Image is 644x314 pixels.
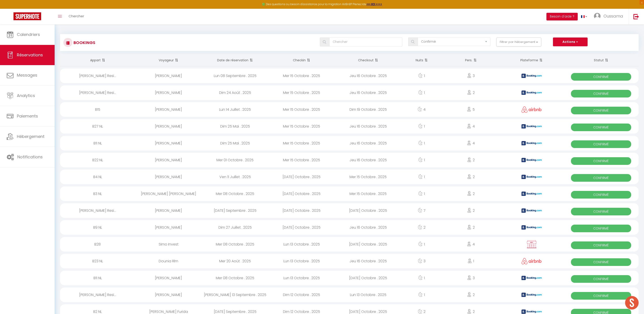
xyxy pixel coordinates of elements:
span: Oussama [604,13,623,19]
th: Sort by people [442,54,500,66]
input: Chercher [329,38,402,46]
h3: Bookings [72,38,95,48]
button: Filtrer par hébergement [496,38,541,46]
span: Notifications [17,154,43,160]
th: Sort by booking date [202,54,268,66]
th: Sort by checkout [335,54,401,66]
a: ... Oussama [591,9,629,24]
span: Messages [17,72,37,78]
a: >>> ICI <<<< [366,2,382,6]
th: Sort by checkin [268,54,335,66]
a: Chercher [65,9,87,24]
th: Sort by status [563,54,639,66]
span: Réservations [17,52,43,58]
th: Sort by rentals [60,54,135,66]
th: Sort by nights [401,54,442,66]
img: Super Booking [13,12,41,20]
div: Ouvrir le chat [625,296,639,310]
span: Paiements [17,113,38,119]
span: Calendriers [17,32,40,37]
th: Sort by guest [135,54,202,66]
button: Besoin d'aide ? [546,13,578,20]
span: Chercher [69,14,84,18]
img: ... [594,13,601,20]
span: Hébergement [17,134,45,139]
span: Analytics [17,93,35,98]
img: logout [633,14,639,19]
th: Sort by channel [500,54,563,66]
button: Actions [553,38,588,46]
